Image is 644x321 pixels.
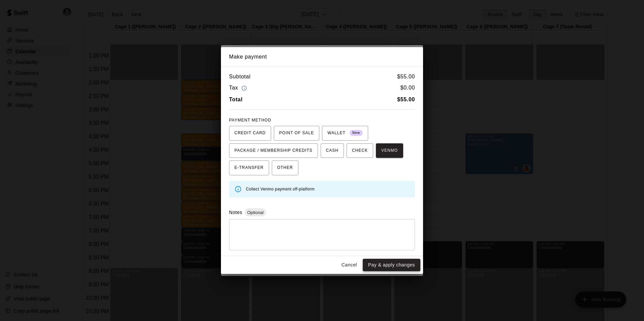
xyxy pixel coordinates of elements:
button: VENMO [376,143,403,158]
span: New [350,129,363,138]
h6: $ 0.00 [400,83,415,93]
span: WALLET [327,128,363,139]
h2: Make payment [221,47,423,67]
span: CASH [326,145,339,156]
b: Total [229,97,243,102]
button: Pay & apply changes [363,259,420,271]
button: POINT OF SALE [274,126,319,141]
span: Optional [245,210,266,215]
span: Collect Venmo payment off-platform [246,187,315,191]
label: Notes [229,210,242,215]
h6: Tax [229,83,249,93]
span: CHECK [352,145,368,156]
button: CASH [321,143,344,158]
span: PACKAGE / MEMBERSHIP CREDITS [234,145,313,156]
span: CREDIT CARD [234,128,266,139]
span: OTHER [277,163,293,173]
button: Cancel [339,259,360,271]
button: PACKAGE / MEMBERSHIP CREDITS [229,143,318,158]
button: E-TRANSFER [229,160,269,175]
button: CHECK [347,143,373,158]
button: WALLET New [322,126,368,141]
span: PAYMENT METHOD [229,118,271,122]
h6: $ 55.00 [397,72,415,81]
span: E-TRANSFER [234,163,264,173]
span: POINT OF SALE [279,128,314,139]
h6: Subtotal [229,72,251,81]
button: CREDIT CARD [229,126,271,141]
b: $ 55.00 [397,97,415,102]
button: OTHER [272,160,298,175]
span: VENMO [381,145,398,156]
